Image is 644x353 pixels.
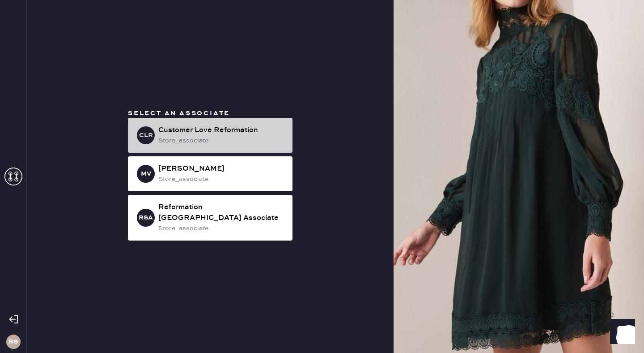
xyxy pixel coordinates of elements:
h3: MV [141,171,151,177]
h3: CLR [139,132,153,138]
div: store_associate [158,224,285,233]
div: Reformation [GEOGRAPHIC_DATA] Associate [158,202,285,224]
div: store_associate [158,174,285,184]
iframe: Front Chat [602,313,640,351]
div: [PERSON_NAME] [158,164,285,174]
div: Customer Love Reformation [158,125,285,136]
div: store_associate [158,136,285,146]
h3: RS [8,339,18,345]
span: Select an associate [128,109,230,117]
h3: RSA [139,215,153,221]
